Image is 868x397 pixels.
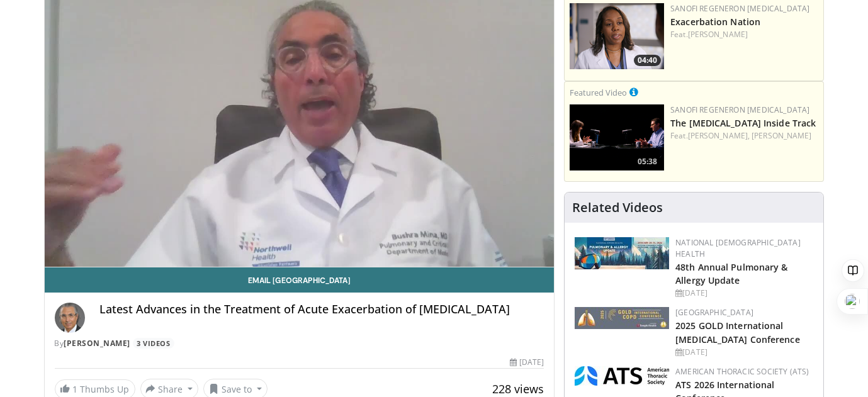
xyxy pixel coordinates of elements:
[675,237,801,259] a: National [DEMOGRAPHIC_DATA] Health
[570,104,664,171] a: 05:38
[570,3,664,69] a: 04:40
[55,303,85,333] img: Avatar
[575,237,669,269] img: b90f5d12-84c1-472e-b843-5cad6c7ef911.jpg.150x105_q85_autocrop_double_scale_upscale_version-0.2.jpg
[675,320,800,345] a: 2025 GOLD International [MEDICAL_DATA] Conference
[73,383,78,395] span: 1
[670,104,809,115] a: Sanofi Regeneron [MEDICAL_DATA]
[634,156,661,167] span: 05:38
[570,3,664,69] img: f92dcc08-e7a7-4add-ad35-5d3cf068263e.png.150x105_q85_crop-smart_upscale.png
[570,87,627,98] small: Featured Video
[100,303,544,316] h4: Latest Advances in the Treatment of Acute Exacerbation of [MEDICAL_DATA]
[670,117,816,129] a: The [MEDICAL_DATA] Inside Track
[675,288,813,299] div: [DATE]
[45,267,555,293] a: Email [GEOGRAPHIC_DATA]
[133,338,174,349] a: 3 Videos
[55,338,544,349] div: By
[575,366,669,386] img: 31f0e357-1e8b-4c70-9a73-47d0d0a8b17d.png.150x105_q85_autocrop_double_scale_upscale_version-0.2.jpg
[688,29,748,40] a: [PERSON_NAME]
[670,130,818,142] div: Feat.
[688,130,750,141] a: [PERSON_NAME],
[510,357,544,368] div: [DATE]
[670,16,760,28] a: Exacerbation Nation
[752,130,811,141] a: [PERSON_NAME]
[670,3,809,14] a: Sanofi Regeneron [MEDICAL_DATA]
[634,55,661,66] span: 04:40
[675,347,813,358] div: [DATE]
[570,104,664,171] img: 64e8314d-0090-42e1-8885-f47de767bd23.png.150x105_q85_crop-smart_upscale.png
[675,307,753,318] a: [GEOGRAPHIC_DATA]
[572,200,663,215] h4: Related Videos
[575,307,669,329] img: 29f03053-4637-48fc-b8d3-cde88653f0ec.jpeg.150x105_q85_autocrop_double_scale_upscale_version-0.2.jpg
[64,338,131,349] a: [PERSON_NAME]
[492,381,544,396] span: 228 views
[675,366,809,377] a: American Thoracic Society (ATS)
[675,261,787,286] a: 48th Annual Pulmonary & Allergy Update
[670,29,818,40] div: Feat.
